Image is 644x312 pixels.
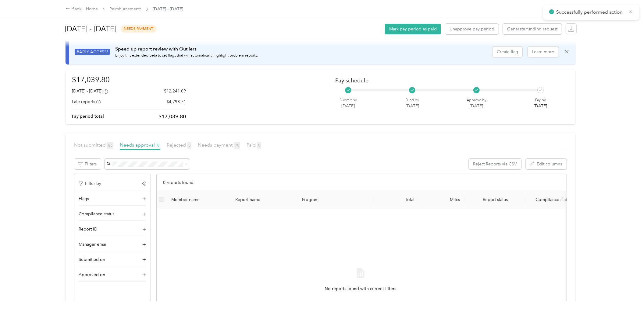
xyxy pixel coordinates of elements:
[234,142,240,149] span: 70
[166,191,230,208] th: Member name
[379,197,415,202] div: Total
[247,142,261,148] span: Paid
[109,6,141,12] a: Reimbursements
[534,98,547,103] p: Pay by
[72,99,101,105] div: Late reports
[86,6,98,12] a: Home
[385,24,441,34] button: Mark pay period as paid
[187,142,191,149] span: 0
[424,197,460,202] div: Miles
[75,49,110,55] span: EARLY ACCESS!
[115,53,258,58] p: Enjoy this extended beta to set flags that will automatically highlight problem reports.
[121,25,157,32] span: needs payment
[158,113,186,120] p: $17,039.80
[470,197,521,202] span: Report status
[72,74,186,85] h1: $17,039.80
[528,47,559,57] button: Learn more
[115,45,258,53] p: Speed up report review with Outliers
[120,142,160,148] span: Needs approval
[445,24,499,34] button: Unapprove pay period
[507,26,557,32] span: Generate funding request
[556,9,624,16] p: Successfully performed action
[167,142,191,148] span: Rejected
[503,24,562,34] button: Generate funding request
[467,103,486,109] p: [DATE]
[198,142,240,148] span: Needs payment
[325,286,396,292] span: No reports found with current filters
[156,142,160,149] span: 0
[79,180,101,187] p: Filter by
[257,142,261,149] span: 0
[405,103,419,109] p: [DATE]
[297,191,374,208] th: Program
[531,197,576,202] span: Compliance status
[526,159,567,169] button: Edit columns
[157,174,567,191] div: 0 reports found
[340,98,357,103] p: Submit by
[610,278,644,312] iframe: Everlance-gr Chat Button Frame
[72,113,104,120] p: Pay period total
[164,88,186,94] p: $12,241.09
[79,256,105,263] span: Submitted on
[467,98,486,103] p: Approve by
[74,159,101,169] button: Filters
[469,159,521,169] button: Reject Reports via CSV
[493,47,522,57] button: Create flag
[65,22,116,36] h1: [DATE] - [DATE]
[74,142,113,148] span: Not submitted
[171,197,226,202] div: Member name
[79,196,89,202] span: Flags
[79,272,105,278] span: Approved on
[107,142,113,149] span: 86
[153,6,183,12] span: [DATE] - [DATE]
[79,211,114,217] span: Compliance status
[166,99,186,105] p: $4,798.71
[79,241,108,248] span: Manager email
[534,103,547,109] p: [DATE]
[66,5,82,13] div: Back
[72,88,108,94] div: [DATE] - [DATE]
[405,98,419,103] p: Fund by
[336,77,558,84] h2: Pay schedule
[79,226,98,232] span: Report ID
[230,191,297,208] th: Report name
[340,103,357,109] p: [DATE]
